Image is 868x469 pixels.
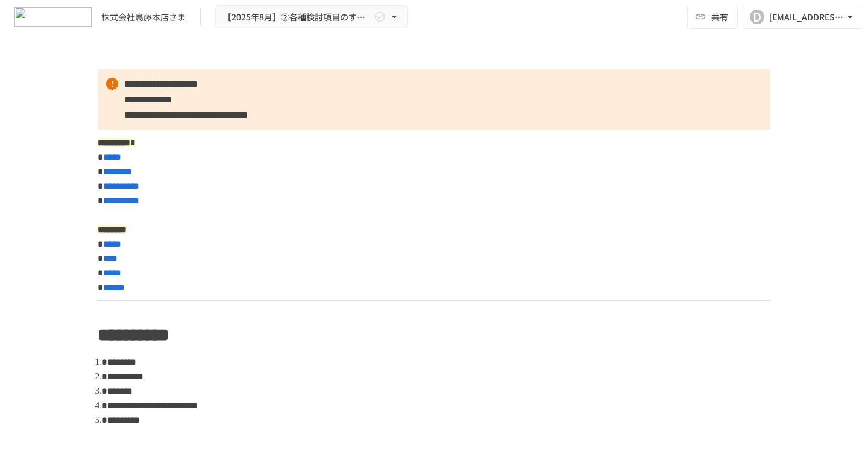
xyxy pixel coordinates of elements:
span: 共有 [711,10,728,24]
img: mMP1OxWUAhQbsRWCurg7vIHe5HqDpP7qZo7fRoNLXQh [14,7,92,27]
span: 【2025年8月】②各種検討項目のすり合わせ/ THANKS GIFTキックオフMTG [223,10,371,25]
button: 【2025年8月】②各種検討項目のすり合わせ/ THANKS GIFTキックオフMTG [215,5,408,29]
div: D [750,10,764,24]
button: D[EMAIL_ADDRESS][DOMAIN_NAME] [743,5,863,29]
button: 共有 [687,5,738,29]
div: 株式会社鳥藤本店さま [101,11,186,24]
div: [EMAIL_ADDRESS][DOMAIN_NAME] [769,10,844,25]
